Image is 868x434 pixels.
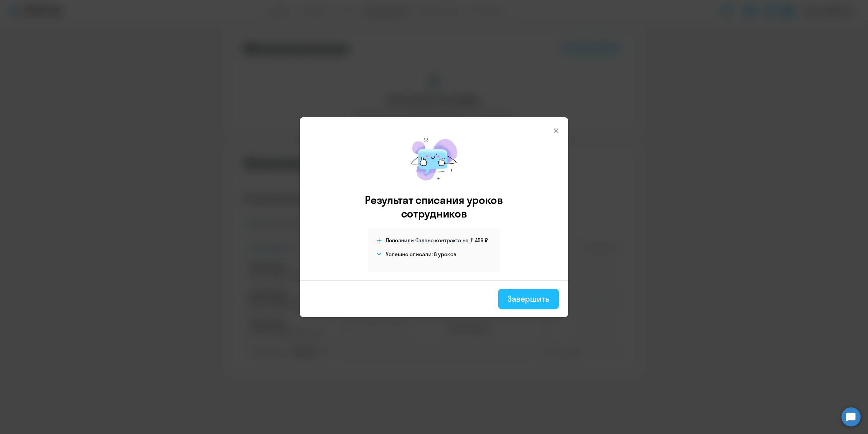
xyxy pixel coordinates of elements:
h4: Успешно списали: 8 уроков [386,250,456,258]
div: Завершить [508,293,549,304]
h3: Результат списания уроков сотрудников [356,193,512,220]
button: Завершить [498,289,559,309]
span: Пополнили баланс контракта на [386,237,469,244]
span: 11 456 ₽ [470,237,488,244]
img: mirage-message.png [403,131,465,188]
